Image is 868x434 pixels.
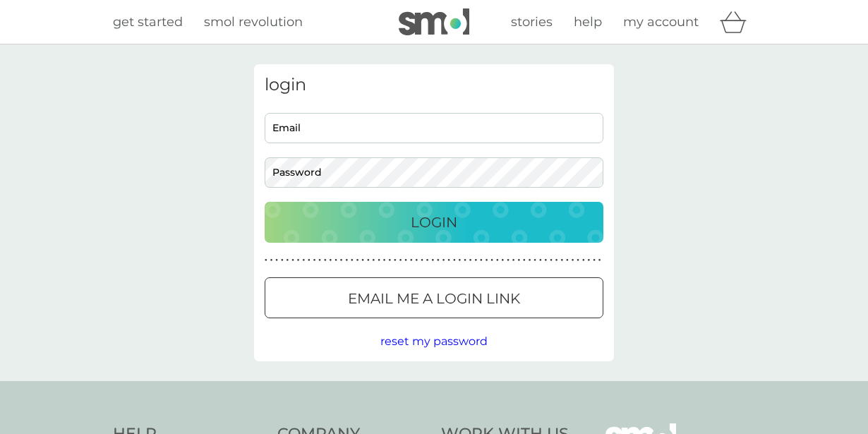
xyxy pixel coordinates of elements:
span: my account [623,14,699,30]
p: ● [367,257,370,264]
p: ● [502,257,505,264]
p: ● [275,257,278,264]
div: basket [720,8,755,36]
p: ● [308,257,311,264]
p: ● [373,257,375,264]
p: ● [496,257,499,264]
button: Login [265,202,603,243]
p: ● [582,257,585,264]
p: ● [442,257,445,264]
p: ● [318,257,321,264]
p: ● [486,257,488,264]
p: ● [399,257,402,264]
p: ● [512,257,515,264]
p: ● [431,257,434,264]
p: ● [334,257,337,264]
p: ● [394,257,397,264]
a: smol revolution [204,12,303,32]
button: Email me a login link [265,277,603,318]
p: ● [404,257,407,264]
p: ● [459,257,462,264]
h3: login [265,75,603,95]
p: ● [529,257,531,264]
p: ● [593,257,596,264]
button: reset my password [380,332,488,351]
p: ● [270,257,273,264]
p: ● [469,257,472,264]
p: ● [474,257,477,264]
p: ● [302,257,305,264]
p: ● [416,257,418,264]
p: ● [324,257,327,264]
p: ● [588,257,591,264]
p: ● [437,257,440,264]
p: ● [490,257,493,264]
a: stories [511,12,553,32]
p: ● [545,257,548,264]
p: ● [560,257,563,264]
p: ● [291,257,294,264]
p: ● [577,257,579,264]
span: smol revolution [204,14,303,30]
a: help [574,12,602,32]
span: reset my password [380,334,488,348]
p: ● [447,257,450,264]
p: ● [345,257,348,264]
p: ● [265,257,267,264]
p: ● [281,257,284,264]
p: ● [534,257,536,264]
a: get started [113,12,183,32]
p: ● [297,257,300,264]
p: ● [464,257,466,264]
img: smol [399,8,469,35]
p: ● [566,257,569,264]
p: ● [555,257,558,264]
p: Login [411,211,457,234]
p: ● [517,257,520,264]
p: ● [507,257,510,264]
p: ● [421,257,423,264]
p: ● [340,257,343,264]
p: ● [572,257,574,264]
p: ● [410,257,413,264]
p: ● [539,257,542,264]
p: ● [313,257,316,264]
p: ● [388,257,391,264]
p: Email me a login link [348,287,520,310]
span: help [574,14,602,30]
p: ● [426,257,429,264]
p: ● [330,257,332,264]
p: ● [550,257,553,264]
p: ● [598,257,601,264]
p: ● [287,257,289,264]
p: ● [383,257,386,264]
p: ● [378,257,380,264]
p: ● [523,257,526,264]
p: ● [480,257,483,264]
span: get started [113,14,183,30]
p: ● [453,257,456,264]
a: my account [623,12,699,32]
p: ● [361,257,364,264]
p: ● [356,257,359,264]
p: ● [351,257,354,264]
span: stories [511,14,553,30]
